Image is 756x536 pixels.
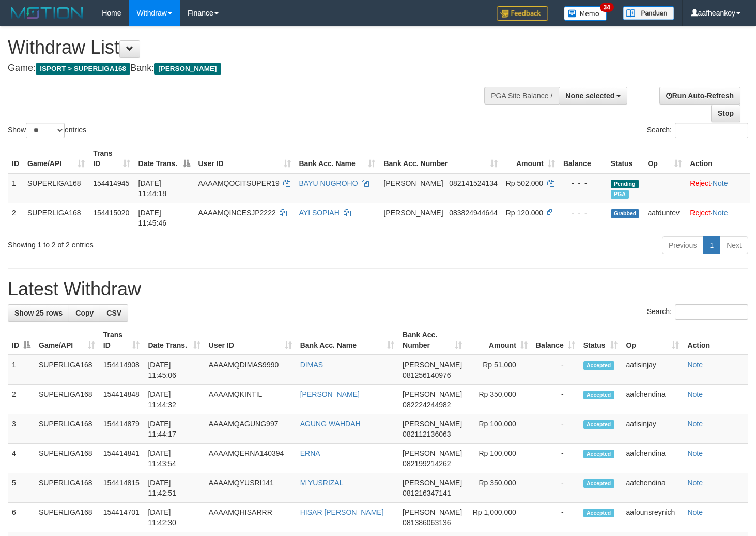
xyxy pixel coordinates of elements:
th: Bank Acc. Number: activate to sort column ascending [379,144,501,173]
td: Rp 350,000 [466,385,532,414]
th: Game/API: activate to sort column ascending [35,325,99,355]
input: Search: [675,304,748,320]
span: [PERSON_NAME] [154,63,221,75]
td: aafchendina [622,473,683,503]
td: - [532,414,579,444]
a: AGUNG WAHDAH [300,420,361,428]
span: [PERSON_NAME] [403,508,462,516]
td: - [532,503,579,532]
td: · [686,173,750,203]
td: [DATE] 11:44:32 [144,385,204,414]
div: Showing 1 to 2 of 2 entries [8,235,307,250]
td: - [532,355,579,385]
td: SUPERLIGA168 [35,473,99,503]
span: Rp 502.000 [506,179,543,187]
input: Search: [675,123,748,138]
td: 3 [8,414,35,444]
td: [DATE] 11:43:54 [144,444,204,473]
span: [PERSON_NAME] [403,390,462,398]
td: 2 [8,385,35,414]
td: 6 [8,503,35,532]
td: - [532,473,579,503]
img: MOTION_logo.png [8,5,86,21]
td: 1 [8,173,23,203]
h4: Game: Bank: [8,63,493,73]
th: Date Trans.: activate to sort column descending [134,144,194,173]
th: Bank Acc. Number: activate to sort column ascending [398,325,466,355]
td: 154414908 [99,355,144,385]
span: Marked by aafounsreynich [611,190,629,199]
td: aafchendina [622,385,683,414]
span: 154415020 [93,209,129,217]
a: Next [720,236,748,254]
span: Rp 120.000 [506,209,543,217]
th: Action [686,144,750,173]
th: Status [607,144,644,173]
th: Date Trans.: activate to sort column ascending [144,325,204,355]
span: [DATE] 11:44:18 [138,179,167,198]
td: Rp 350,000 [466,473,532,503]
a: Note [713,209,728,217]
td: SUPERLIGA168 [23,173,89,203]
td: aafisinjay [622,355,683,385]
a: Note [687,508,703,516]
td: 154414701 [99,503,144,532]
td: · [686,203,750,232]
th: Amount: activate to sort column ascending [466,325,532,355]
a: BAYU NUGROHO [299,179,358,187]
td: Rp 51,000 [466,355,532,385]
span: Grabbed [611,209,640,218]
span: Accepted [583,391,614,399]
td: AAAAMQAGUNG997 [205,414,296,444]
span: [PERSON_NAME] [403,449,462,457]
span: Accepted [583,420,614,429]
td: AAAAMQERNA140394 [205,444,296,473]
span: Show 25 rows [14,309,63,317]
label: Search: [647,304,748,320]
td: - [532,444,579,473]
img: panduan.png [623,6,674,20]
td: [DATE] 11:45:06 [144,355,204,385]
td: 154414879 [99,414,144,444]
th: User ID: activate to sort column ascending [205,325,296,355]
a: AYI SOPIAH [299,209,340,217]
a: Previous [662,236,703,254]
span: [PERSON_NAME] [403,420,462,428]
td: Rp 1,000,000 [466,503,532,532]
td: SUPERLIGA168 [35,414,99,444]
th: Bank Acc. Name: activate to sort column ascending [296,325,398,355]
a: Note [687,420,703,428]
td: 154414848 [99,385,144,414]
span: Copy 081216347141 to clipboard [403,489,451,497]
th: User ID: activate to sort column ascending [194,144,295,173]
span: Copy 081256140976 to clipboard [403,371,451,379]
a: M YUSRIZAL [300,479,344,487]
div: PGA Site Balance / [484,87,559,105]
span: [PERSON_NAME] [383,209,443,217]
span: Accepted [583,361,614,370]
label: Show entries [8,123,86,138]
td: SUPERLIGA168 [35,355,99,385]
a: DIMAS [300,361,323,369]
a: ERNA [300,449,320,457]
a: Reject [690,179,711,187]
a: Stop [711,105,740,122]
span: Pending [611,180,639,188]
th: ID [8,144,23,173]
th: Op: activate to sort column ascending [643,144,686,173]
a: [PERSON_NAME] [300,390,360,398]
span: [PERSON_NAME] [403,361,462,369]
a: Note [687,361,703,369]
td: - [532,385,579,414]
span: [PERSON_NAME] [383,179,443,187]
td: aafisinjay [622,414,683,444]
td: [DATE] 11:42:51 [144,473,204,503]
label: Search: [647,123,748,138]
span: CSV [106,309,121,317]
img: Button%20Memo.svg [564,6,607,21]
span: AAAAMQOCITSUPER19 [198,179,280,187]
span: AAAAMQINCESJP2222 [198,209,276,217]
td: [DATE] 11:42:30 [144,503,204,532]
td: SUPERLIGA168 [35,385,99,414]
a: 1 [703,236,720,254]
